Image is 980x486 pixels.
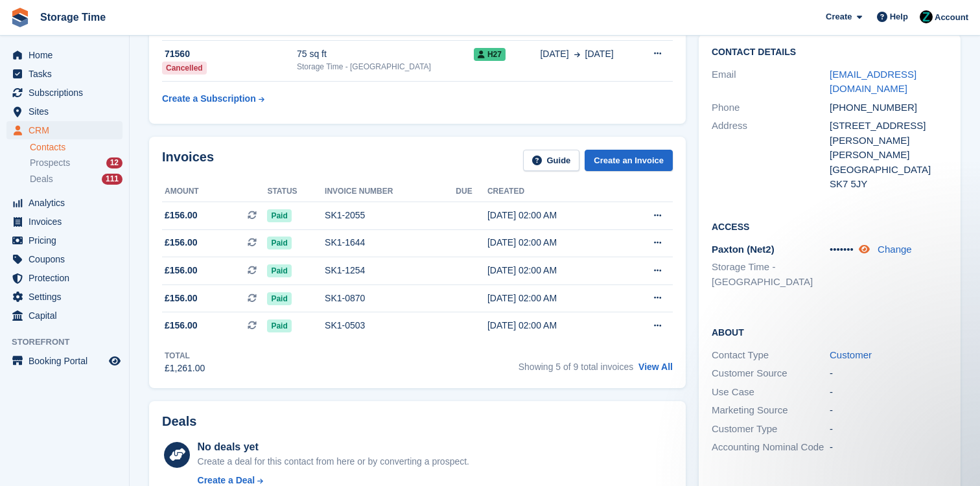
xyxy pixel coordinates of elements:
[29,65,106,83] span: Tasks
[712,422,830,437] div: Customer Type
[487,209,621,222] div: [DATE] 02:00 AM
[712,47,948,58] h2: Contact Details
[30,156,122,170] a: Prospects 12
[267,181,325,202] th: Status
[35,6,111,28] a: Storage Time
[6,352,122,370] a: menu
[712,385,830,400] div: Use Case
[830,163,948,178] div: [GEOGRAPHIC_DATA]
[165,209,198,222] span: £156.00
[830,244,854,255] span: •••••••
[162,87,264,111] a: Create a Subscription
[6,269,122,287] a: menu
[487,236,621,249] div: [DATE] 02:00 AM
[267,209,291,222] span: Paid
[712,100,830,115] div: Phone
[30,172,122,186] a: Deals 111
[6,288,122,306] a: menu
[487,292,621,305] div: [DATE] 02:00 AM
[30,157,70,169] span: Prospects
[519,362,633,372] span: Showing 5 of 9 total invoices
[712,325,948,338] h2: About
[830,422,948,437] div: -
[712,260,830,289] li: Storage Time - [GEOGRAPHIC_DATA]
[830,385,948,400] div: -
[29,194,106,212] span: Analytics
[162,47,297,61] div: 71560
[487,264,621,277] div: [DATE] 02:00 AM
[6,231,122,249] a: menu
[830,100,948,115] div: [PHONE_NUMBER]
[325,209,456,222] div: SK1-2055
[325,236,456,249] div: SK1-1644
[6,65,122,83] a: menu
[30,141,122,154] a: Contacts
[585,150,673,171] a: Create an Invoice
[267,319,291,332] span: Paid
[30,173,53,185] span: Deals
[712,366,830,381] div: Customer Source
[267,237,291,249] span: Paid
[890,10,908,23] span: Help
[29,231,106,249] span: Pricing
[198,455,469,469] div: Create a deal for this contact from here or by converting a prospect.
[830,349,872,360] a: Customer
[297,61,474,73] div: Storage Time - [GEOGRAPHIC_DATA]
[165,362,205,375] div: £1,261.00
[830,440,948,455] div: -
[165,319,198,332] span: £156.00
[106,157,122,168] div: 12
[325,181,456,202] th: Invoice number
[325,319,456,332] div: SK1-0503
[162,150,214,171] h2: Invoices
[6,84,122,102] a: menu
[6,213,122,231] a: menu
[6,307,122,325] a: menu
[165,236,198,249] span: £156.00
[830,177,948,192] div: SK7 5JY
[165,350,205,362] div: Total
[6,102,122,121] a: menu
[830,119,948,148] div: [STREET_ADDRESS][PERSON_NAME]
[165,292,198,305] span: £156.00
[29,121,106,139] span: CRM
[830,69,916,95] a: [EMAIL_ADDRESS][DOMAIN_NAME]
[29,288,106,306] span: Settings
[102,174,122,185] div: 111
[198,439,469,455] div: No deals yet
[29,84,106,102] span: Subscriptions
[878,244,912,255] a: Change
[487,181,621,202] th: Created
[456,181,487,202] th: Due
[29,352,106,370] span: Booking Portal
[6,46,122,64] a: menu
[830,148,948,163] div: [PERSON_NAME]
[267,292,291,305] span: Paid
[107,353,122,369] a: Preview store
[10,8,30,27] img: stora-icon-8386f47178a22dfd0bd8f6a31ec36ba5ce8667c1dd55bd0f319d3a0aa187defe.svg
[523,150,580,171] a: Guide
[297,47,474,61] div: 75 sq ft
[6,194,122,212] a: menu
[920,10,933,23] img: Zain Sarwar
[162,92,256,106] div: Create a Subscription
[29,213,106,231] span: Invoices
[29,269,106,287] span: Protection
[162,181,267,202] th: Amount
[29,250,106,268] span: Coupons
[165,264,198,277] span: £156.00
[712,67,830,97] div: Email
[29,46,106,64] span: Home
[29,307,106,325] span: Capital
[712,220,948,233] h2: Access
[29,102,106,121] span: Sites
[474,48,506,61] span: H27
[826,10,852,23] span: Create
[267,264,291,277] span: Paid
[830,403,948,418] div: -
[712,403,830,418] div: Marketing Source
[712,244,775,255] span: Paxton (Net2)
[487,319,621,332] div: [DATE] 02:00 AM
[162,414,196,429] h2: Deals
[585,47,614,61] span: [DATE]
